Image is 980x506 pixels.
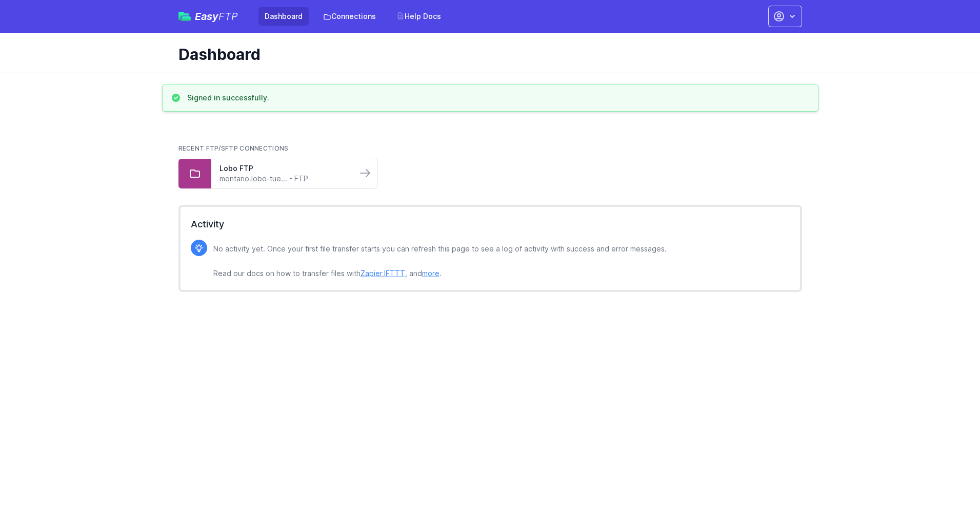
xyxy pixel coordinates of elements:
[187,93,269,103] h3: Signed in successfully.
[178,45,794,64] h1: Dashboard
[317,7,382,26] a: Connections
[178,11,238,22] a: EasyFTP
[178,12,191,21] img: easyftp_logo.png
[213,243,667,280] p: No activity yet. Once your first file transfer starts you can refresh this page to see a log of a...
[361,269,382,278] a: Zapier
[191,217,790,231] h2: Activity
[258,7,309,26] a: Dashboard
[219,174,349,184] a: montario.lobo-tue... - FTP
[390,7,447,26] a: Help Docs
[422,269,439,278] a: more
[384,269,405,278] a: IFTTT
[219,163,349,174] a: Lobo FTP
[178,144,802,153] h2: Recent FTP/SFTP Connections
[195,11,238,22] span: Easy
[218,10,238,23] span: FTP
